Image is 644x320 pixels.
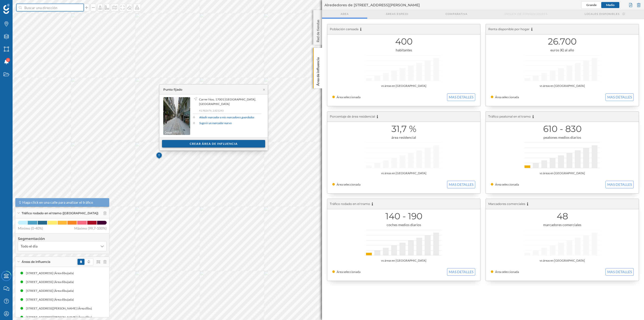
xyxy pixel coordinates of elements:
[341,12,349,16] span: Area
[199,109,261,112] p: 41,982676, 2,821243
[26,279,76,285] div: [STREET_ADDRESS] (Área dibujada)
[18,226,43,231] span: Mínimo (0-40%)
[26,297,76,302] div: [STREET_ADDRESS] (Área dibujada)
[505,12,547,16] span: Origen de consumidores
[491,124,634,134] h1: 610 - 830
[606,268,634,276] button: MAS DETALLES
[447,181,475,188] button: MAS DETALLES
[315,18,320,42] p: Red de tiendas
[327,199,480,209] div: Tráfico rodado en el tramo
[332,135,475,140] div: área residencial
[163,87,182,92] div: Punto fijado
[486,199,639,209] div: Marcadores comerciales
[332,222,475,227] div: coches medios diarios
[491,135,634,140] div: peatones medios diarios
[26,271,76,276] div: [STREET_ADDRESS] (Área dibujada)
[491,37,634,46] h1: 26.700
[332,83,475,88] div: vs áreas en [GEOGRAPHIC_DATA]
[26,306,100,311] div: [STREET_ADDRESS][PERSON_NAME] (Área dibujada)
[495,183,519,186] span: Área seleccionada
[447,268,475,276] button: MAS DETALLES
[332,48,475,53] div: habitantes
[3,4,10,14] img: Geoblink Logo
[491,83,634,88] div: vs áreas en [GEOGRAPHIC_DATA]
[447,93,475,101] button: MAS DETALLES
[18,236,107,241] h4: Segmentación
[199,115,254,120] a: Añadir marcador a mis marcadores guardados
[585,12,620,16] span: Locales disponibles
[332,211,475,221] h1: 140 - 190
[74,226,107,231] span: Máximo (99,7-100%)
[486,112,639,122] div: Tráfico peatonal en el tramo
[315,55,320,86] p: Área de influencia
[495,95,519,99] span: Área seleccionada
[327,24,480,34] div: Población censada
[163,97,190,135] img: streetview
[22,211,98,216] span: Tráfico rodado en el tramo ([GEOGRAPHIC_DATA])
[327,112,480,122] div: Porcentaje de área residencial
[325,3,420,8] span: Alrededores de [STREET_ADDRESS][PERSON_NAME]
[332,124,475,134] h1: 31,7 %
[491,171,634,176] div: vs áreas en [GEOGRAPHIC_DATA]
[606,3,615,7] span: Medio
[586,3,596,7] span: Grande
[606,181,634,188] button: MAS DETALLES
[199,121,232,125] a: Sugerir un marcador nuevo
[26,288,76,293] div: [STREET_ADDRESS] (Área dibujada)
[491,258,634,263] div: vs áreas en [GEOGRAPHIC_DATA]
[26,315,100,320] div: [STREET_ADDRESS][PERSON_NAME] (Área dibujada)
[332,37,475,46] h1: 400
[446,12,467,16] span: Comparativa
[495,270,519,274] span: Área seleccionada
[21,244,37,249] span: Todo el día
[337,183,360,186] span: Área seleccionada
[332,171,475,176] div: vs áreas en [GEOGRAPHIC_DATA]
[337,95,360,99] span: Área seleccionada
[606,93,634,101] button: MAS DETALLES
[22,200,93,205] span: Haga click en una calle para analizar el tráfico
[386,12,408,16] span: Áreas espejo
[10,4,28,8] span: Soporte
[332,258,475,263] div: vs áreas en [GEOGRAPHIC_DATA]
[337,270,360,274] span: Área seleccionada
[491,211,634,221] h1: 48
[156,151,162,161] img: Marker
[7,57,9,62] span: 1
[199,97,260,106] span: Carrer Nou, 17001 [GEOGRAPHIC_DATA], [GEOGRAPHIC_DATA]
[491,48,634,53] div: euros (€) al año
[486,24,639,34] div: Renta disponible por hogar
[491,222,634,227] div: marcadores comerciales
[22,260,50,264] span: Áreas de influencia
